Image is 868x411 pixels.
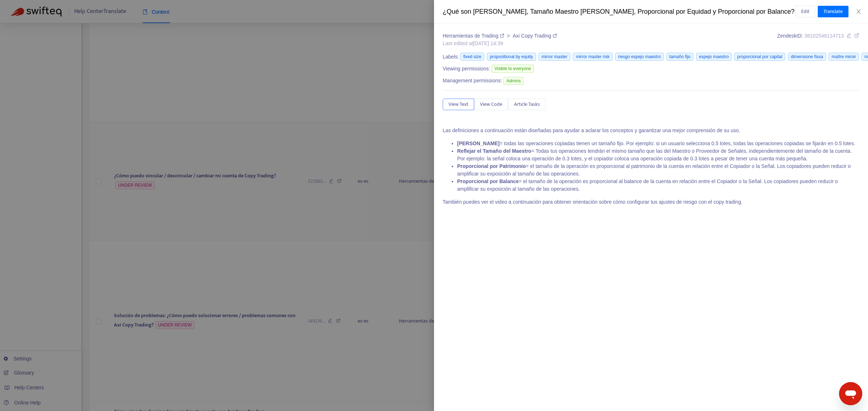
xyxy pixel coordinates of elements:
[460,53,484,61] span: fixed size
[443,40,557,47] div: Last edited at [DATE] 14:39
[457,163,859,178] li: = el tamaño de la operación es proporcional al patrimonio de la cuenta en relación entre el Copia...
[824,8,843,16] span: Translate
[734,53,785,61] span: proporcional por capital
[457,163,526,169] strong: Proporcional por Patrimonio
[777,32,859,47] div: Zendesk ID:
[457,178,859,193] li: = el tamaño de la operación es proporcional al balance de la cuenta en relación entre el Copiador...
[443,32,557,40] div: >
[457,147,859,163] li: = Todas tus operaciones tendrán el mismo tamaño que las del Maestro o Proveedor de Señales, indep...
[443,33,506,39] a: Herramientas de Trading
[854,8,864,15] button: Close
[457,140,859,147] li: = todas las operaciones copiadas tienen un tamaño fijo. Por ejemplo: si un usuario selecciona 0.5...
[443,7,795,17] div: ¿Qué son [PERSON_NAME], Tamaño Maestro [PERSON_NAME], Proporcional por Equidad y Proporcional por...
[480,100,502,108] span: View Code
[443,77,502,85] span: Management permissions:
[801,8,809,16] span: Edit
[788,53,826,61] span: dimensione fissa
[795,6,815,17] button: Edit
[474,99,508,110] button: View Code
[443,99,474,110] button: View Text
[615,53,664,61] span: riesgo espejo maestro
[512,33,557,39] a: Axi Copy Trading
[457,140,499,146] strong: [PERSON_NAME]
[448,100,468,108] span: View Text
[573,53,612,61] span: mirror master risk
[492,65,534,73] span: Visible to everyone
[818,6,848,17] button: Translate
[457,148,531,154] strong: Reflejar el Tamaño del Maestro
[839,382,862,405] iframe: Button to launch messaging window
[443,65,490,73] span: Viewing permissions:
[508,99,546,110] button: Article Tasks
[539,53,570,61] span: mirror master
[804,33,844,39] span: 38102546114713
[487,53,536,61] span: propositional by equity
[696,53,732,61] span: espejo maestro
[514,100,540,108] span: Article Tasks
[856,9,861,14] span: close
[443,127,859,134] p: Las definiciones a continuación están diseñadas para ayudar a aclarar los conceptos y garantizar ...
[443,198,859,206] p: También puedes ver el video a continuación para obtener orientación sobre cómo configurar tus aju...
[829,53,859,61] span: maître miroir
[457,178,519,184] strong: Proporcional por Balance
[443,53,459,61] span: Labels:
[667,53,694,61] span: tamaño fijo
[503,77,524,85] span: Admins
